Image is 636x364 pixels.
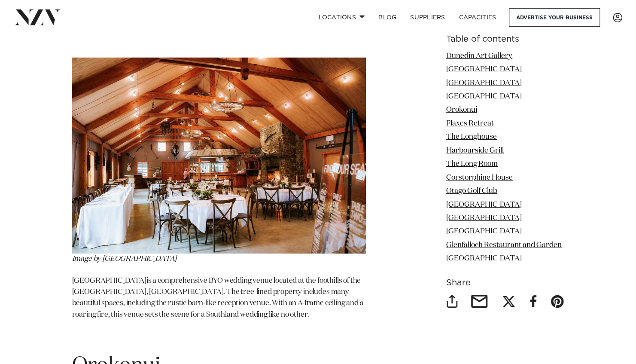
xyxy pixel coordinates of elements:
a: Harbourside Grill [446,147,504,154]
a: BLOG [371,8,403,27]
a: Advertise your business [509,8,600,27]
a: Locations [311,8,371,27]
p: [GEOGRAPHIC_DATA] [72,275,366,321]
a: [GEOGRAPHIC_DATA] [446,214,522,222]
a: [GEOGRAPHIC_DATA] [446,228,522,236]
a: Capacities [452,8,503,27]
a: Glenfalloch Restaurant and Garden [446,242,562,249]
a: SUPPLIERS [403,8,452,27]
a: [GEOGRAPHIC_DATA] [446,93,522,100]
a: Orokonui [446,107,477,114]
a: [GEOGRAPHIC_DATA] [446,66,522,73]
a: [GEOGRAPHIC_DATA] [446,255,522,263]
a: [GEOGRAPHIC_DATA] [446,80,522,87]
em: Image by [GEOGRAPHIC_DATA] [72,255,177,263]
img: nzv-logo.png [14,9,61,25]
a: The Long Room [446,161,498,168]
a: Dunedin Art Gallery [446,52,512,60]
a: Corstorphine House [446,174,513,181]
h6: Table of contents [446,35,564,44]
a: The Longhouse [446,134,497,141]
a: Flaxes Retreat [446,120,494,127]
h6: Share [446,278,564,288]
a: [GEOGRAPHIC_DATA] [446,201,522,208]
a: Otago Golf Club [446,187,497,195]
span: is a comprehensive BYO wedding venue located at the foothills of the [GEOGRAPHIC_DATA], [GEOGRAPH... [72,277,364,318]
